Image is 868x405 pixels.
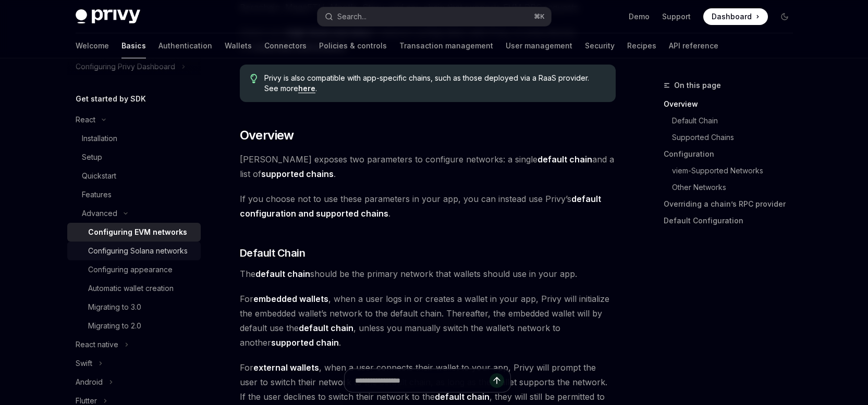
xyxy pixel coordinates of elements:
[629,11,650,22] a: Demo
[261,169,334,180] a: supported chains
[264,73,605,94] span: Privy is also compatible with app-specific chains, such as those deployed via a RaaS provider. Se...
[537,154,592,164] strong: default chain
[67,242,201,260] a: Configuring Solana networks
[672,112,801,129] a: Default Chain
[261,169,334,179] strong: supported chains
[158,33,212,58] a: Authentication
[672,162,801,179] a: viem-Supported Networks
[299,323,353,333] strong: default chain
[88,320,141,332] div: Migrating to 2.0
[664,96,801,112] a: Overview
[319,33,387,58] a: Policies & controls
[67,223,201,242] a: Configuring EVM networks
[88,282,174,295] div: Automatic wallet creation
[240,292,616,350] span: For , when a user logs in or creates a wallet in your app, Privy will initialize the embedded wal...
[664,146,801,162] a: Configuration
[82,207,117,220] div: Advanced
[253,362,319,373] strong: external wallets
[664,196,801,212] a: Overriding a chain’s RPC provider
[88,245,188,257] div: Configuring Solana networks
[121,33,146,58] a: Basics
[88,226,187,238] div: Configuring EVM networks
[506,33,572,58] a: User management
[399,33,493,58] a: Transaction management
[76,338,118,351] div: React native
[662,11,691,22] a: Support
[76,93,146,105] h5: Get started by SDK
[240,152,616,181] span: [PERSON_NAME] exposes two parameters to configure networks: a single and a list of .
[67,148,201,167] a: Setup
[88,301,141,313] div: Migrating to 3.0
[271,337,339,348] strong: supported chain
[712,11,752,22] span: Dashboard
[703,8,768,25] a: Dashboard
[67,260,201,279] a: Configuring appearance
[250,74,258,83] svg: Tip
[67,129,201,148] a: Installation
[255,269,310,279] strong: default chain
[240,192,616,221] span: If you choose not to use these parameters in your app, you can instead use Privy’s .
[534,12,545,21] span: ⌘ K
[240,267,616,281] span: The should be the primary network that wallets should use in your app.
[669,33,718,58] a: API reference
[76,113,95,126] div: React
[253,294,328,304] strong: embedded wallets
[490,373,504,388] button: Send message
[776,8,793,25] button: Toggle dark mode
[67,317,201,335] a: Migrating to 2.0
[664,212,801,229] a: Default Configuration
[317,7,551,26] button: Search...⌘K
[672,179,801,196] a: Other Networks
[264,33,307,58] a: Connectors
[88,263,173,276] div: Configuring appearance
[298,84,315,93] a: here
[225,33,252,58] a: Wallets
[67,185,201,204] a: Features
[76,376,103,388] div: Android
[240,246,305,260] span: Default Chain
[76,33,109,58] a: Welcome
[82,188,112,201] div: Features
[76,357,92,370] div: Swift
[82,151,102,163] div: Setup
[67,279,201,298] a: Automatic wallet creation
[76,9,140,24] img: dark logo
[674,79,721,92] span: On this page
[672,129,801,146] a: Supported Chains
[537,154,592,165] a: default chain
[67,167,201,185] a: Quickstart
[271,337,339,348] a: supported chain
[337,10,366,23] div: Search...
[82,132,117,145] div: Installation
[585,33,615,58] a: Security
[82,170,116,182] div: Quickstart
[627,33,656,58] a: Recipes
[67,298,201,317] a: Migrating to 3.0
[240,127,294,144] span: Overview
